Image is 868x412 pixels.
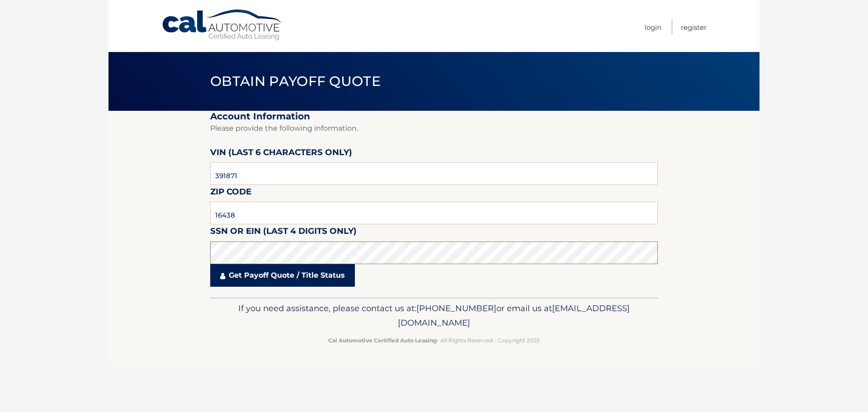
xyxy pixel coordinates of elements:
[645,20,661,35] a: Login
[681,20,707,35] a: Register
[210,122,658,135] p: Please provide the following information.
[416,303,496,313] span: [PHONE_NUMBER]
[161,9,283,41] a: Cal Automotive
[210,185,251,202] label: Zip Code
[210,224,357,241] label: SSN or EIN (last 4 digits only)
[328,337,437,344] strong: Cal Automotive Certified Auto Leasing
[216,301,652,330] p: If you need assistance, please contact us at: or email us at
[210,146,352,162] label: VIN (last 6 characters only)
[210,111,658,122] h2: Account Information
[210,73,381,90] span: Obtain Payoff Quote
[216,336,652,345] p: - All Rights Reserved - Copyright 2025
[210,264,355,287] a: Get Payoff Quote / Title Status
